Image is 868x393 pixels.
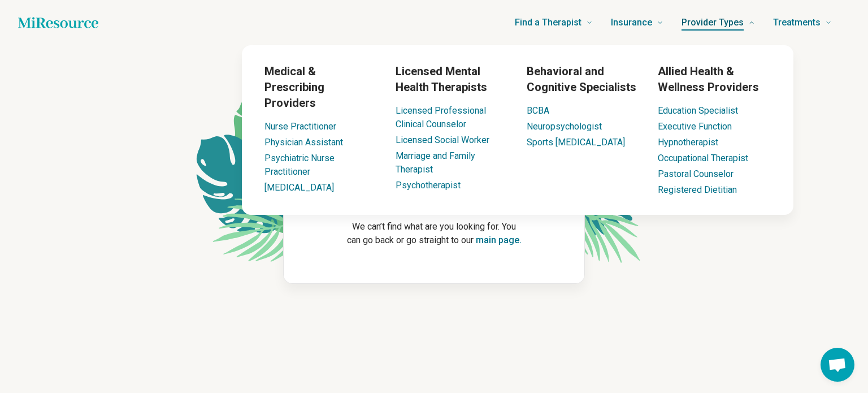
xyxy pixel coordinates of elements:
[264,137,343,148] a: Physician Assistant
[658,105,738,116] a: Education Specialist
[527,63,640,95] h3: Behavioral and Cognitive Specialists
[773,15,821,31] span: Treatments
[821,348,854,382] div: Open chat
[515,15,581,31] span: Find a Therapist
[658,137,718,148] a: Hypnotherapist
[396,63,509,95] h3: Licensed Mental Health Therapists
[18,11,98,34] a: Home page
[396,150,475,175] a: Marriage and Family Therapist
[264,121,336,132] a: Nurse Practitioner
[658,184,737,195] a: Registered Dietitian
[264,182,334,193] a: [MEDICAL_DATA]
[658,63,771,95] h3: Allied Health & Wellness Providers
[264,63,377,111] h3: Medical & Prescribing Providers
[174,45,861,215] div: Provider Types
[527,121,602,132] a: Neuropsychologist
[302,220,566,247] p: We can’t find what are you looking for. You can go back or go straight to our
[658,121,732,132] a: Executive Function
[264,153,335,177] a: Psychiatric Nurse Practitioner
[682,15,744,31] span: Provider Types
[527,137,625,148] a: Sports [MEDICAL_DATA]
[527,105,549,116] a: BCBA
[658,153,748,163] a: Occupational Therapist
[396,135,489,145] a: Licensed Social Worker
[396,105,486,129] a: Licensed Professional Clinical Counselor
[658,169,734,179] a: Pastoral Counselor
[476,235,522,245] a: main page.
[396,180,461,191] a: Psychotherapist
[611,15,652,31] span: Insurance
